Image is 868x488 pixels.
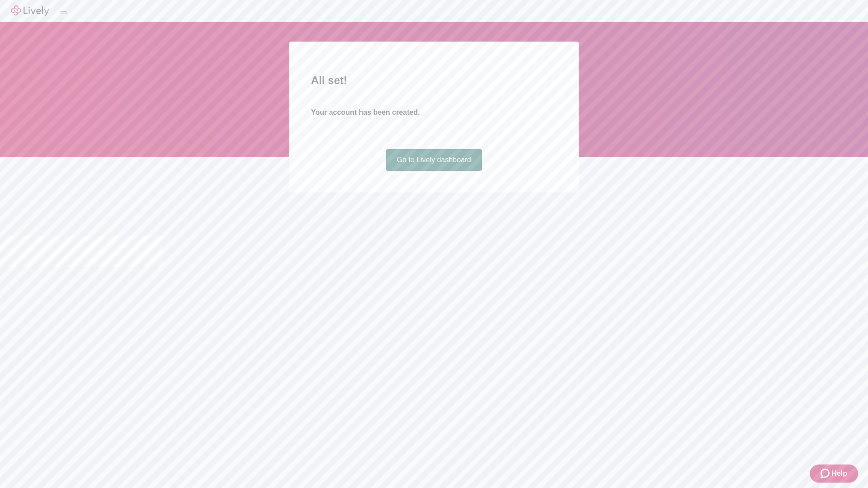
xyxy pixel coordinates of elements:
[311,107,557,118] h4: Your account has been created.
[821,468,831,479] svg: Zendesk support icon
[11,5,49,16] img: Lively
[831,468,847,479] span: Help
[60,11,67,14] button: Log out
[311,72,557,89] h2: All set!
[810,465,858,483] button: Zendesk support iconHelp
[386,149,482,171] a: Go to Lively dashboard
